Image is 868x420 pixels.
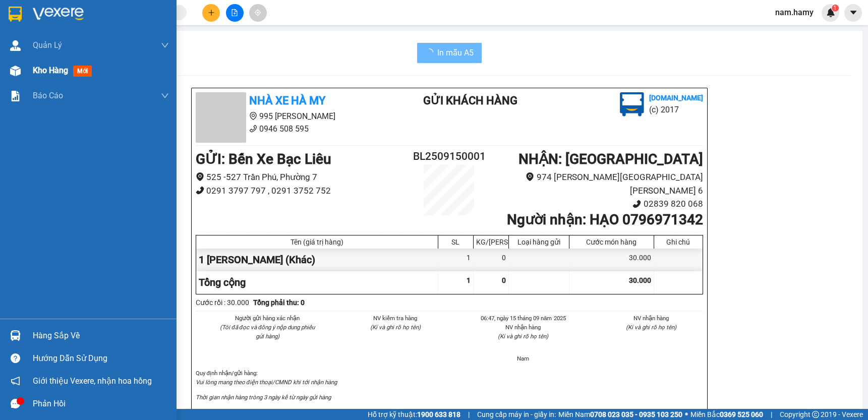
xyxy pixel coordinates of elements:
[196,394,331,401] i: Thời gian nhận hàng tròng 3 ngày kể từ ngày gửi hàng
[472,354,575,363] li: Nam
[161,41,169,49] span: down
[437,46,474,59] span: In mẫu A5
[196,184,407,198] li: 0291 3797 797 , 0291 3752 752
[216,314,320,323] li: Người gửi hàng xác nhận
[33,375,152,387] span: Giới thiệu Vexere, nhận hoa hồng
[472,314,575,323] li: 06:47, ngày 15 tháng 09 năm 2025
[220,324,315,340] i: (Tôi đã đọc và đồng ý nộp dung phiếu gửi hàng)
[423,94,517,107] b: Gửi khách hàng
[161,92,169,100] span: down
[10,40,21,51] img: warehouse-icon
[11,353,20,363] span: question-circle
[368,409,460,420] span: Hỗ trợ kỹ thuật:
[569,249,654,271] div: 30.000
[472,323,575,332] li: NV nhận hàng
[491,170,703,197] li: 974 [PERSON_NAME][GEOGRAPHIC_DATA][PERSON_NAME] 6
[370,324,421,331] i: (Kí và ghi rõ họ tên)
[196,379,337,386] i: Vui lòng mang theo điện thoại/CMND khi tới nhận hàng
[826,8,835,17] img: icon-new-feature
[438,249,474,271] div: 1
[254,9,261,16] span: aim
[599,314,703,323] li: NV nhận hàng
[208,9,215,16] span: plus
[199,276,246,288] span: Tổng cộng
[657,238,700,246] div: Ghi chú
[526,172,534,181] span: environment
[10,330,21,341] img: warehouse-icon
[685,412,688,416] span: ⚪️
[502,276,506,284] span: 0
[196,172,204,181] span: environment
[249,4,267,22] button: aim
[33,66,68,75] span: Kho hàng
[491,197,703,211] li: 02839 820 068
[767,6,822,19] span: nam.hamy
[33,351,169,366] div: Hướng dẫn sử dụng
[33,89,63,102] span: Báo cáo
[572,238,651,246] div: Cước món hàng
[407,148,492,165] h2: BL2509150001
[467,276,471,284] span: 1
[202,4,220,22] button: plus
[231,9,238,16] span: file-add
[10,91,21,101] img: solution-icon
[417,43,482,63] button: In mẫu A5
[474,249,509,271] div: 0
[199,238,435,246] div: Tên (giá trị hàng)
[425,48,437,56] span: loading
[253,298,305,307] b: Tổng phải thu: 0
[196,408,655,415] i: Hàng gửi [PERSON_NAME] hàng [PERSON_NAME] cấm, hàng gian, hàng giả, hàng dễ gây cháy nổ,...bị tạm...
[511,238,566,246] div: Loại hàng gửi
[849,8,858,17] span: caret-down
[249,112,257,120] span: environment
[558,409,682,420] span: Miền Nam
[690,409,763,420] span: Miền Bắc
[620,92,644,116] img: logo.jpg
[649,103,703,116] li: (c) 2017
[33,396,169,411] div: Phản hồi
[33,39,62,51] span: Quản Lý
[626,324,676,331] i: (Kí và ghi rõ họ tên)
[11,399,20,408] span: message
[590,410,682,418] strong: 0708 023 035 - 0935 103 250
[33,328,169,343] div: Hàng sắp về
[196,249,438,271] div: 1 [PERSON_NAME] (Khác)
[629,276,651,284] span: 30.000
[649,94,703,102] b: [DOMAIN_NAME]
[833,5,837,12] span: 1
[196,170,407,184] li: 525 -527 Trần Phú, Phường 7
[249,94,325,107] b: Nhà Xe Hà My
[10,66,21,76] img: warehouse-icon
[73,66,92,77] span: mới
[477,409,556,420] span: Cung cấp máy in - giấy in:
[196,186,204,195] span: phone
[632,200,641,208] span: phone
[9,7,22,22] img: logo-vxr
[476,238,506,246] div: KG/[PERSON_NAME]
[249,125,257,133] span: phone
[506,211,703,228] b: Người nhận : HẠO 0796971342
[196,151,331,167] b: GỬI : Bến Xe Bạc Liêu
[720,410,763,418] strong: 0369 525 060
[812,411,819,418] span: copyright
[343,314,447,323] li: NV kiểm tra hàng
[518,151,703,167] b: NHẬN : [GEOGRAPHIC_DATA]
[226,4,244,22] button: file-add
[832,5,839,12] sup: 1
[468,409,470,420] span: |
[771,409,772,420] span: |
[441,238,471,246] div: SL
[11,376,20,386] span: notification
[498,333,548,340] i: (Kí và ghi rõ họ tên)
[196,110,383,123] li: 995 [PERSON_NAME]
[196,123,383,135] li: 0946 508 595
[844,4,862,22] button: caret-down
[417,410,460,418] strong: 1900 633 818
[196,297,249,308] div: Cước rồi : 30.000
